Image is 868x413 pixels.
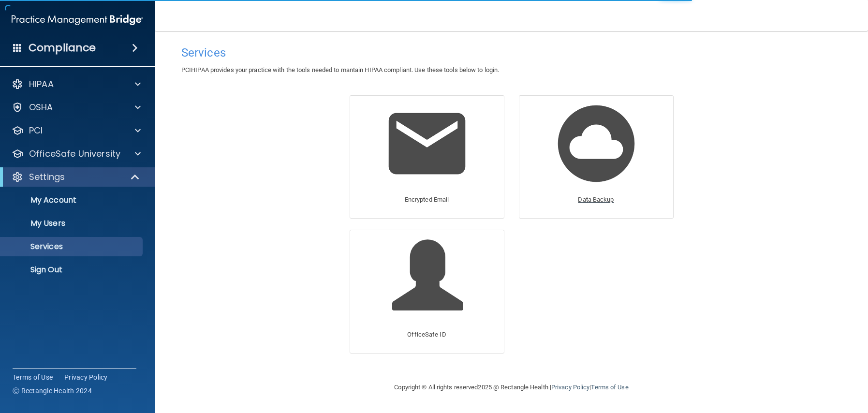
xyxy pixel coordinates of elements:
a: HIPAA [12,78,141,90]
a: PCI [12,125,141,136]
a: OSHA [12,102,141,113]
p: My Users [6,219,138,228]
a: Privacy Policy [64,372,108,382]
a: Encrypted Email Encrypted Email [350,95,504,219]
img: Encrypted Email [381,98,473,190]
p: OfficeSafe University [29,148,120,160]
img: PMB logo [12,10,143,29]
h4: Compliance [29,41,96,55]
a: Terms of Use [591,383,628,391]
p: OfficeSafe ID [407,329,446,340]
a: Terms of Use [13,372,53,382]
p: Sign Out [6,265,138,275]
div: Copyright © All rights reserved 2025 @ Rectangle Health | | [335,372,688,403]
span: PCIHIPAA provides your practice with the tools needed to mantain HIPAA compliant. Use these tools... [181,66,499,74]
p: My Account [6,195,138,205]
a: Data Backup Data Backup [519,95,674,219]
img: Data Backup [550,98,642,190]
p: PCI [29,125,43,136]
a: Privacy Policy [551,383,589,391]
p: Encrypted Email [405,194,449,206]
p: Services [6,242,138,251]
p: Settings [29,171,65,183]
p: HIPAA [29,78,54,90]
p: Data Backup [578,194,614,206]
h4: Services [181,46,841,59]
span: Ⓒ Rectangle Health 2024 [13,386,92,396]
p: OSHA [29,102,53,113]
a: OfficeSafe ID [350,230,504,353]
a: OfficeSafe University [12,148,141,160]
a: Settings [12,171,140,183]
